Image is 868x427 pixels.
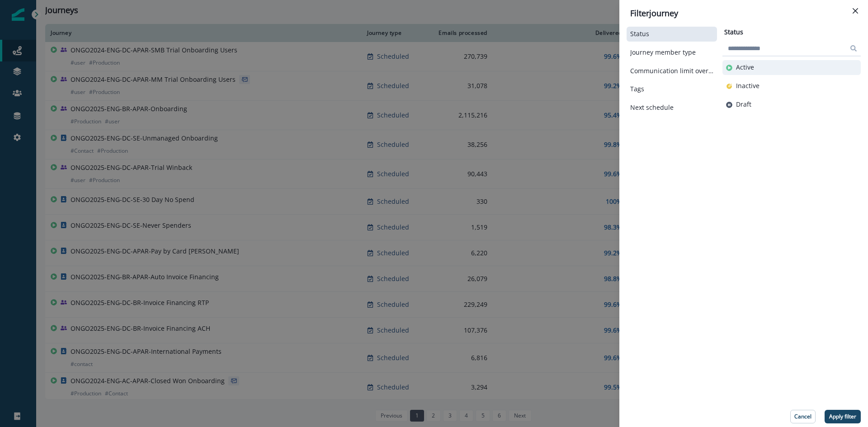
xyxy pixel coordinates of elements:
[630,67,713,75] button: Communication limit overrides
[736,82,759,90] p: Inactive
[736,64,754,71] p: Active
[825,410,861,423] button: Apply filter
[630,30,649,38] p: Status
[630,85,713,93] button: Tags
[630,104,674,112] p: Next schedule
[736,101,751,108] p: Draft
[630,85,644,93] p: Tags
[630,104,713,112] button: Next schedule
[630,7,678,19] p: Filter journey
[630,49,696,56] p: Journey member type
[829,413,856,420] p: Apply filter
[790,410,816,423] button: Cancel
[722,28,743,36] h2: Status
[726,101,857,108] button: Draft
[848,4,863,18] button: Close
[726,64,857,71] button: Active
[726,82,857,90] button: Inactive
[630,49,713,56] button: Journey member type
[794,413,811,420] p: Cancel
[630,30,713,38] button: Status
